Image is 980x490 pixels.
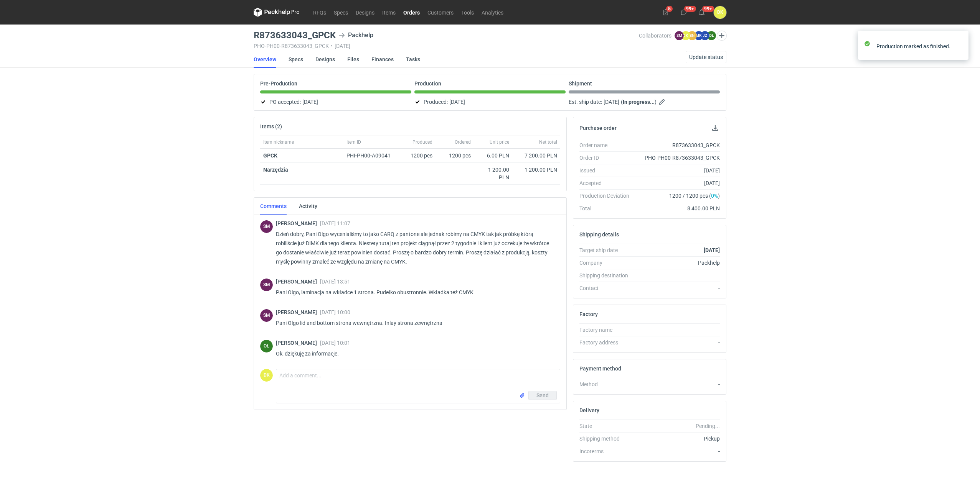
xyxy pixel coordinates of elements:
div: Company [579,259,635,267]
p: Pre-Production [260,80,297,87]
a: RFQs [309,8,330,17]
div: Factory name [579,326,635,334]
em: Pending... [696,423,720,429]
a: Overview [254,51,276,68]
figcaption: MK [694,31,703,40]
div: Produced: [414,97,566,107]
a: Items [378,8,399,17]
span: [DATE] [604,97,619,107]
a: Customers [424,8,457,17]
div: PO accepted: [260,97,411,107]
a: Files [347,51,359,68]
h3: R873633043_GPCK [254,31,336,40]
span: [DATE] 10:00 [320,309,350,315]
figcaption: SM [260,220,273,233]
div: Target ship date [579,246,635,254]
div: Dominika Kaczyńska [714,6,726,19]
div: Incoterms [579,447,635,455]
div: Total [579,205,635,212]
figcaption: OŁ [707,31,716,40]
div: Shipping destination [579,272,635,279]
div: Pickup [635,435,720,442]
a: Tools [457,8,478,17]
em: ) [655,99,657,105]
div: R873633043_GPCK [635,141,720,149]
button: DK [714,6,726,19]
div: Production Deviation [579,192,635,200]
div: Shipping method [579,435,635,442]
div: Production marked as finished. [876,43,957,50]
span: Item nickname [263,139,294,145]
div: 1 200.00 PLN [515,166,557,174]
div: Order name [579,141,635,149]
div: Packhelp [339,31,373,40]
button: Send [528,391,557,400]
button: close [957,42,962,50]
figcaption: SM [260,309,273,322]
a: Designs [352,8,378,17]
div: State [579,422,635,430]
h2: Shipping details [579,231,619,238]
strong: [DATE] [704,247,720,253]
figcaption: BN [688,31,697,40]
div: Sebastian Markut [260,309,273,322]
span: Item ID [346,139,361,145]
h2: Payment method [579,365,621,372]
div: - [635,284,720,292]
span: 1200 / 1200 pcs ( ) [669,192,720,200]
span: [PERSON_NAME] [276,220,320,226]
div: 1 200.00 PLN [477,166,509,181]
h2: Factory [579,311,598,317]
h2: Items (2) [260,123,282,129]
div: Method [579,380,635,388]
p: Production [414,80,441,87]
span: [DATE] 10:01 [320,340,350,346]
div: PHI-PH00-A09041 [346,152,398,159]
figcaption: DK [260,369,273,382]
button: Edit collaborators [717,31,727,41]
figcaption: OŁ [260,340,273,352]
div: 6.00 PLN [477,152,509,159]
span: [DATE] [302,97,318,107]
div: [DATE] [635,167,720,174]
figcaption: SM [260,279,273,291]
button: 99+ [696,6,708,18]
div: 1200 pcs [436,149,474,163]
p: Pani Olgo lid and bottom strona wewnętrzna. Inlay strona zewnętrzna [276,318,554,328]
span: Collaborators [639,33,671,39]
figcaption: SM [675,31,684,40]
strong: In progress... [623,99,655,105]
figcaption: DK [681,31,690,40]
a: Comments [260,198,287,215]
span: [PERSON_NAME] [276,309,320,315]
button: Edit estimated shipping date [658,97,667,107]
span: Produced [412,139,432,145]
div: Olga Łopatowicz [260,340,273,352]
div: 1200 pcs [401,149,436,163]
span: Update status [689,54,723,60]
strong: GPCK [263,152,277,159]
p: Shipment [569,80,592,87]
span: Ordered [455,139,471,145]
span: [DATE] 11:07 [320,220,350,226]
a: Finances [371,51,394,68]
span: [DATE] 13:51 [320,279,350,285]
h2: Purchase order [579,125,617,131]
div: Packhelp [635,259,720,267]
a: Specs [330,8,352,17]
a: Analytics [478,8,507,17]
a: Orders [399,8,424,17]
em: ( [621,99,623,105]
a: Tasks [406,51,420,68]
button: 5 [660,6,672,18]
p: Pani Olgo, laminacja na wkładce 1 strona. Pudełko obustronnie. Wkładka też CMYK [276,288,554,297]
p: Ok, dziękuję za informacje. [276,349,554,358]
button: Update status [686,51,726,63]
figcaption: JZ [700,31,709,40]
span: Unit price [490,139,509,145]
span: Net total [539,139,557,145]
h2: Delivery [579,407,599,413]
div: 8 400.00 PLN [635,205,720,212]
a: Designs [315,51,335,68]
